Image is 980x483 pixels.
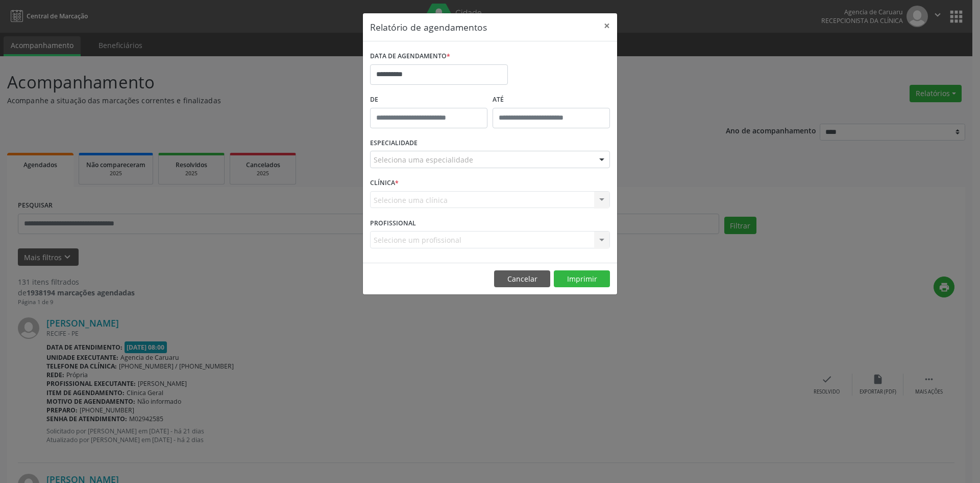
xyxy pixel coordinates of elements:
[370,215,416,231] label: PROFISSIONAL
[370,92,487,108] label: De
[370,135,418,151] label: ESPECIALIDADE
[597,13,617,38] button: Close
[370,49,450,64] label: DATA DE AGENDAMENTO
[370,175,399,191] label: CLÍNICA
[370,20,487,34] h5: Relatório de agendamentos
[494,270,550,288] button: Cancelar
[493,92,610,108] label: ATÉ
[554,270,610,288] button: Imprimir
[374,154,473,165] span: Seleciona uma especialidade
